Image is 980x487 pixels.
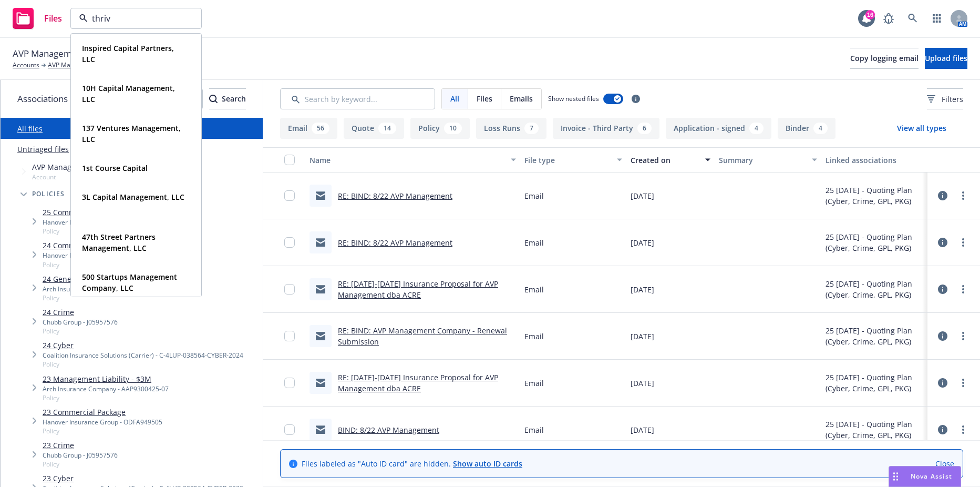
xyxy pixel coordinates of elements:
button: File type [520,147,626,173]
div: Hanover Insurance Group - ODFA949505-12 [43,218,172,227]
a: Accounts [13,60,39,70]
span: [DATE] [631,331,654,342]
div: 16 [865,10,875,19]
div: 56 [312,123,329,134]
span: Emails [510,93,533,104]
div: 7 [524,123,539,134]
span: Nova Assist [911,472,952,481]
div: 25 [DATE] - Quoting Plan (Cyber, Crime, GPL, PKG) [826,278,923,300]
a: Files [8,4,66,33]
span: Files [44,14,62,23]
button: Loss Runs [476,118,546,139]
span: Policy [43,460,118,469]
a: Switch app [926,8,947,29]
span: Files [477,93,492,104]
span: Filters [942,94,963,105]
strong: 500 Startups Management Company, LLC [82,272,177,293]
div: 14 [378,123,396,134]
span: Email [524,237,544,248]
button: Upload files [925,48,967,69]
a: more [957,189,969,202]
div: Search [209,89,246,109]
span: Email [524,331,544,342]
div: 10 [444,123,462,134]
button: Summary [715,147,821,173]
div: Hanover Insurance Group - ODFA949505 [43,251,162,260]
a: RE: BIND: 8/22 AVP Management [338,238,452,248]
span: Email [524,378,544,389]
a: Untriaged files [17,144,69,155]
a: RE: BIND: AVP Management Company - Renewal Submission [338,326,507,347]
button: Application - signed [666,118,771,139]
span: Associations [17,92,68,106]
a: 23 Crime [43,440,118,451]
input: Toggle Row Selected [284,331,295,341]
div: 25 [DATE] - Quoting Plan (Cyber, Crime, GPL, PKG) [826,231,923,253]
strong: Inspired Capital Partners, LLC [82,43,174,64]
span: Email [524,190,544,201]
button: Quote [344,118,404,139]
div: Coalition Insurance Solutions (Carrier) - C-4LUP-038564-CYBER-2024 [43,351,243,360]
span: Policy [43,227,172,236]
svg: Search [209,95,218,103]
input: Toggle Row Selected [284,237,295,248]
strong: 137 Ventures Management, LLC [82,123,181,144]
a: Report a Bug [878,8,899,29]
span: [DATE] [631,378,654,389]
a: RE: BIND: 8/22 AVP Management [338,191,452,201]
input: Toggle Row Selected [284,284,295,295]
input: Search by keyword... [280,88,435,109]
span: [DATE] [631,424,654,435]
a: 25 Commercial Package [43,207,172,218]
a: more [957,423,969,436]
button: View all types [880,118,963,139]
button: Binder [778,118,835,139]
a: 23 Commercial Package [43,407,162,418]
input: Filter by keyword [88,12,180,25]
div: 4 [749,123,764,134]
a: 24 General Partnership Liability [43,273,169,285]
a: 24 Commercial Package [43,240,162,251]
div: Name [310,155,504,166]
button: Policy [410,118,470,139]
strong: 10H Capital Management, LLC [82,83,175,104]
a: more [957,330,969,342]
a: Show auto ID cards [453,459,522,469]
button: Copy logging email [850,48,919,69]
span: [DATE] [631,284,654,295]
div: 6 [637,123,652,134]
a: RE: [DATE]-[DATE] Insurance Proposal for AVP Management dba ACRE [338,372,498,393]
strong: 47th Street Partners Management, LLC [82,232,156,253]
button: Nova Assist [889,466,961,487]
div: Chubb Group - J05957576 [43,451,118,460]
span: Policy [43,427,162,435]
div: Drag to move [889,466,902,486]
span: Policies [32,191,65,197]
span: Show nested files [548,94,599,103]
span: AVP Management Company, LLC [32,161,146,173]
button: Email [280,118,337,139]
div: 25 [DATE] - Quoting Plan (Cyber, Crime, GPL, PKG) [826,372,923,394]
span: [DATE] [631,237,654,248]
div: 25 [DATE] - Quoting Plan (Cyber, Crime, GPL, PKG) [826,325,923,347]
span: Email [524,284,544,295]
span: Policy [43,327,118,336]
a: 24 Crime [43,307,118,318]
a: more [957,236,969,249]
span: Copy logging email [850,53,919,63]
a: 23 Management Liability - $3M [43,373,169,384]
div: Created on [631,155,699,166]
span: Email [524,424,544,435]
a: RE: [DATE]-[DATE] Insurance Proposal for AVP Management dba ACRE [338,279,498,300]
div: 25 [DATE] - Quoting Plan (Cyber, Crime, GPL, PKG) [826,185,923,207]
div: 4 [813,123,828,134]
input: Toggle Row Selected [284,378,295,388]
a: AVP Management Company, LLC [48,60,143,70]
a: All files [17,124,43,134]
a: more [957,377,969,389]
input: Toggle Row Selected [284,424,295,435]
span: [DATE] [631,190,654,201]
span: Policy [43,360,243,369]
button: SearchSearch [209,88,246,109]
span: Policy [43,260,162,269]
